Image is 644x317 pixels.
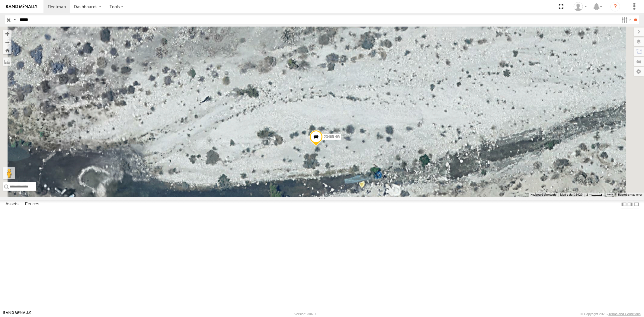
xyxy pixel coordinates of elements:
[13,15,18,24] label: Search Query
[3,167,15,179] button: Drag Pegman onto the map to open Street View
[581,312,641,316] div: © Copyright 2025 -
[3,30,11,38] button: Zoom in
[2,200,21,209] label: Assets
[633,200,639,209] label: Hide Summary Table
[3,311,31,317] a: Visit our Website
[560,193,583,196] span: Map data ©2025
[619,15,632,24] label: Search Filter Options
[585,193,604,197] button: Map Scale: 2 m per 32 pixels
[627,200,633,209] label: Dock Summary Table to the Right
[607,194,614,196] a: Terms (opens in new tab)
[530,193,556,197] button: Keyboard shortcuts
[324,135,340,139] span: 23465 4G
[3,38,11,46] button: Zoom out
[634,67,644,76] label: Map Settings
[618,193,642,196] a: Report a map error
[3,46,11,54] button: Zoom Home
[621,200,627,209] label: Dock Summary Table to the Left
[572,2,589,11] div: Sardor Khadjimedov
[294,312,317,316] div: Version: 306.00
[610,2,620,11] i: ?
[609,312,641,316] a: Terms and Conditions
[6,5,37,9] img: rand-logo.svg
[586,193,591,196] span: 2 m
[22,200,42,209] label: Fences
[3,57,11,66] label: Measure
